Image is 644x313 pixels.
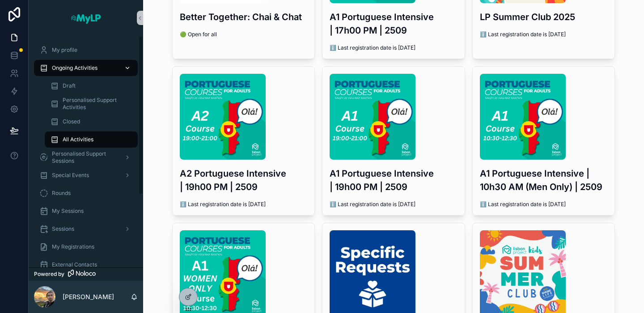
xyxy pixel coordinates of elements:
[330,10,458,37] h3: A1 Portuguese Intensive | 17h00 PM | 2509
[34,271,64,278] span: Powered by
[480,201,608,208] span: ℹ️ Last registration date is [DATE]
[330,201,458,208] span: ℹ️ Last registration date is [DATE]
[180,31,308,38] span: 🟢 Open for all
[63,97,129,111] span: Personalised Support Activities
[34,221,138,237] a: Sessions
[52,190,71,197] span: Rounds
[34,257,138,273] a: External Contacts
[45,114,138,130] a: Closed
[52,207,84,215] span: My Sessions
[34,149,138,165] a: Personalised Support Sessions
[172,66,315,216] a: 5.jpgA2 Portuguese Intensive | 19h00 PM | 2509ℹ️ Last registration date is [DATE]
[180,167,308,194] h3: A2 Portuguese Intensive | 19h00 PM | 2509
[180,201,308,208] span: ℹ️ Last registration date is [DATE]
[29,36,143,267] div: scrollable content
[480,31,608,38] span: ℹ️ Last registration date is [DATE]
[63,136,93,143] span: All Activities
[330,44,458,51] span: ℹ️ Last registration date is [DATE]
[52,243,94,250] span: My Registrations
[63,292,114,301] p: [PERSON_NAME]
[480,10,608,24] h3: LP Summer Club 2025
[63,118,80,125] span: Closed
[70,11,102,25] img: App logo
[52,64,97,72] span: Ongoing Activities
[330,74,415,160] img: 4.jpg
[480,167,608,194] h3: A1 Portuguese Intensive | 10h30 AM (Men Only) | 2509
[45,78,138,94] a: Draft
[52,172,89,179] span: Special Events
[34,60,138,76] a: Ongoing Activities
[34,239,138,255] a: My Registrations
[472,66,615,216] a: 2.jpgA1 Portuguese Intensive | 10h30 AM (Men Only) | 2509ℹ️ Last registration date is [DATE]
[180,10,308,24] h3: Better Together: Chai & Chat
[45,96,138,112] a: Personalised Support Activities
[29,267,143,281] a: Powered by
[52,225,74,233] span: Sessions
[63,82,76,89] span: Draft
[480,74,566,160] img: 2.jpg
[330,167,458,194] h3: A1 Portuguese Intensive | 19h00 PM | 2509
[180,74,266,160] img: 5.jpg
[52,150,117,165] span: Personalised Support Sessions
[52,47,77,54] span: My profile
[34,167,138,183] a: Special Events
[52,261,97,268] span: External Contacts
[34,185,138,201] a: Rounds
[34,42,138,58] a: My profile
[45,131,138,148] a: All Activities
[34,203,138,219] a: My Sessions
[322,66,465,216] a: 4.jpgA1 Portuguese Intensive | 19h00 PM | 2509ℹ️ Last registration date is [DATE]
